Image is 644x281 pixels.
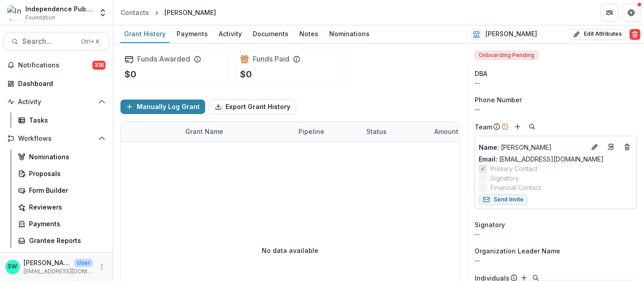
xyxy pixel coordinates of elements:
[475,229,637,239] div: --
[361,127,392,136] div: Status
[326,27,373,40] div: Nominations
[180,127,229,136] div: Grant Name
[490,183,541,192] span: Financial Contact
[293,122,361,141] div: Pipeline
[120,8,149,17] div: Contacts
[253,55,289,63] h2: Funds Paid
[296,27,322,40] div: Notes
[173,27,211,40] div: Payments
[249,27,292,40] div: Documents
[164,8,216,17] div: [PERSON_NAME]
[29,219,102,229] div: Payments
[14,233,109,248] a: Grantee Reports
[240,67,252,81] p: $0
[25,4,93,14] div: Independence Public Media Foundation
[22,37,76,46] span: Search...
[137,55,190,63] h2: Funds Awarded
[29,236,102,245] div: Grantee Reports
[479,155,497,163] span: Email:
[479,143,499,151] span: Name :
[475,95,522,105] span: Phone Number
[589,142,600,152] button: Edit
[262,246,318,255] p: No data available
[29,202,102,212] div: Reviewers
[215,27,245,40] div: Activity
[622,142,633,152] button: Deletes
[475,105,637,114] div: --
[4,58,109,72] button: Notifications318
[14,113,109,128] a: Tasks
[117,6,153,19] a: Contacts
[24,267,93,276] p: [EMAIL_ADDRESS][DOMAIN_NAME]
[29,186,102,195] div: Form Builder
[512,121,523,132] button: Add
[296,25,322,43] a: Notes
[79,37,101,47] div: Ctrl + K
[293,127,330,136] div: Pipeline
[475,122,492,132] p: Team
[18,98,95,106] span: Activity
[96,262,107,272] button: More
[8,264,18,270] div: Sherella WIlliams
[479,154,604,164] a: Email: [EMAIL_ADDRESS][DOMAIN_NAME]
[361,122,429,141] div: Status
[475,246,560,256] span: Organization Leader Name
[120,25,169,43] a: Grant History
[209,100,296,114] button: Export Grant History
[622,4,640,22] button: Get Help
[4,33,109,51] button: Search...
[92,61,106,70] span: 318
[490,173,519,183] span: Signatory
[485,30,537,38] h2: [PERSON_NAME]
[249,25,292,43] a: Documents
[475,69,487,78] span: DBA
[429,122,497,141] div: Amount Awarded
[601,4,619,22] button: Partners
[96,4,109,22] button: Open entity switcher
[14,216,109,231] a: Payments
[29,115,102,125] div: Tasks
[14,149,109,164] a: Nominations
[630,29,640,40] button: Delete
[475,51,538,60] span: Onboarding Pending
[29,169,102,178] div: Proposals
[173,25,211,43] a: Payments
[24,258,71,267] p: [PERSON_NAME]
[475,220,505,229] span: Signatory
[4,252,109,266] button: Open Documents
[125,67,136,81] p: $0
[479,143,586,152] a: Name: [PERSON_NAME]
[527,121,538,132] button: Search
[120,100,205,114] button: Manually Log Grant
[18,79,102,88] div: Dashboard
[180,122,293,141] div: Grant Name
[475,78,637,88] div: --
[14,183,109,198] a: Form Builder
[429,127,493,136] div: Amount Awarded
[25,14,55,22] span: Foundation
[569,29,626,40] button: Edit Attributes
[4,76,109,91] a: Dashboard
[479,194,528,205] button: Send Invite
[4,131,109,146] button: Open Workflows
[490,164,538,173] span: Primary Contact
[18,135,95,143] span: Workflows
[475,256,637,265] p: --
[29,152,102,162] div: Nominations
[326,25,373,43] a: Nominations
[604,140,618,154] a: Go to contact
[18,62,92,69] span: Notifications
[74,259,93,267] p: User
[479,143,586,152] p: [PERSON_NAME]
[14,166,109,181] a: Proposals
[4,95,109,109] button: Open Activity
[14,200,109,214] a: Reviewers
[120,27,169,40] div: Grant History
[7,5,22,20] img: Independence Public Media Foundation
[117,6,220,19] nav: breadcrumb
[215,25,245,43] a: Activity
